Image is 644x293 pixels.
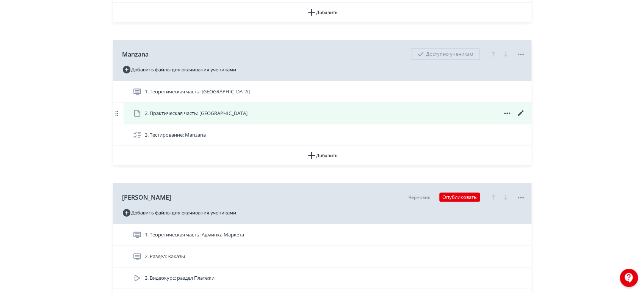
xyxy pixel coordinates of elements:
div: Черновик [408,194,430,201]
span: Manzana [122,50,149,59]
span: 2. Практическая часть: Manzana [145,110,248,117]
div: 3. Тестирование: Manzana [113,124,531,146]
button: Добавить [113,146,531,165]
span: 1. Теоретическая часть: Админка Маркета [145,231,244,239]
span: [PERSON_NAME] [122,193,171,202]
span: 3. Тестирование: Manzana [145,131,206,139]
div: 1. Теоретическая часть: Админка Маркета [113,224,531,246]
span: 2. Раздел: Заказы [145,253,185,260]
button: Добавить файлы для скачивания учениками [122,64,236,76]
div: 3. Видеокурс: раздел Платежи [113,268,531,289]
span: 1. Теоретическая часть: Manzana [145,88,250,96]
div: 1. Теоретическая часть: [GEOGRAPHIC_DATA] [113,81,531,103]
div: Доступно ученикам [411,49,480,60]
div: 2. Раздел: Заказы [113,246,531,268]
button: Добавить файлы для скачивания учениками [122,207,236,219]
button: Опубликовать [439,193,480,202]
div: 2. Практическая часть: [GEOGRAPHIC_DATA] [113,103,531,124]
button: Добавить [113,3,531,22]
span: 3. Видеокурс: раздел Платежи [145,274,215,282]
